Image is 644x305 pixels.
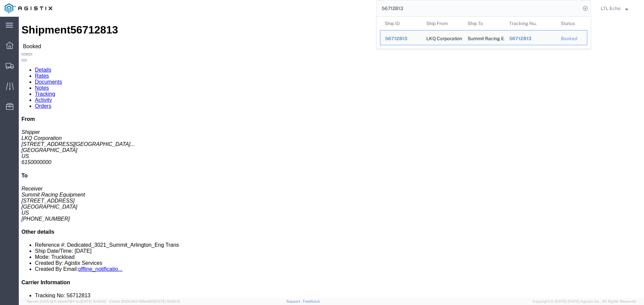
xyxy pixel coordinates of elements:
a: Support [286,299,303,303]
span: 56712813 [509,36,531,41]
th: Tracking Nu. [504,17,556,30]
span: Client: 2025.18.0-198a450 [109,299,180,303]
th: Ship ID [380,17,422,30]
div: 56712813 [385,35,417,42]
span: [DATE] 10:10:00 [80,299,106,303]
iframe: FS Legacy Container [19,17,644,298]
th: Status [556,17,587,30]
span: Copyright © [DATE]-[DATE] Agistix Inc., All Rights Reserved [533,299,636,304]
th: Ship From [422,17,463,30]
a: Feedback [303,299,320,303]
img: logo [5,3,52,13]
table: Search Results [380,17,591,49]
span: LTL Echo [601,5,621,12]
div: 56712813 [509,35,552,42]
span: Server: 2025.18.0-a0edd1917ac [27,299,106,303]
button: LTL Echo [600,4,635,12]
div: LKQ Corporation [426,30,459,45]
span: 56712813 [385,36,407,41]
span: [DATE] 10:06:13 [154,299,180,303]
div: Booked [561,35,582,42]
th: Ship To [463,17,504,30]
div: Summit Racing Equipment [468,30,500,45]
input: Search for shipment number, reference number [377,0,581,16]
